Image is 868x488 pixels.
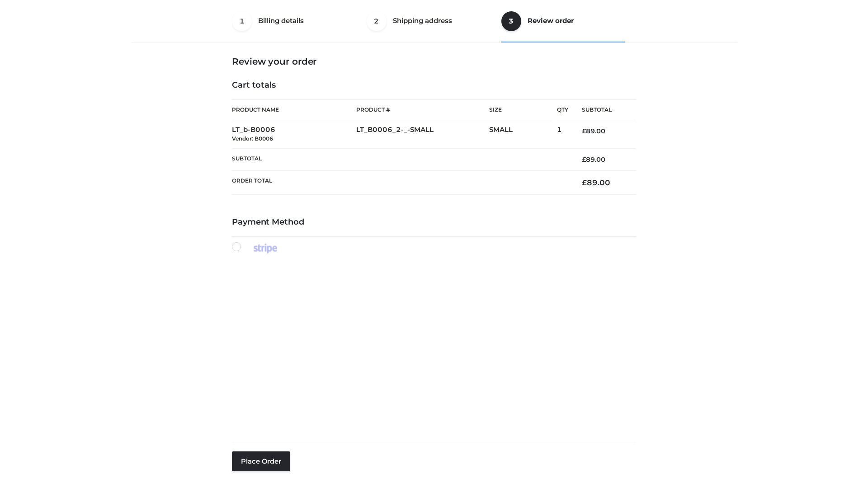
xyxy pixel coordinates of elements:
[232,217,636,227] h4: Payment Method
[232,56,636,67] h3: Review your order
[568,100,636,120] th: Subtotal
[232,99,356,120] th: Product Name
[582,178,587,187] span: £
[356,120,489,149] td: LT_B0006_2-_-SMALL
[230,263,634,427] iframe: Secure payment input frame
[557,99,568,120] th: Qty
[582,178,610,187] bdi: 89.00
[557,120,568,149] td: 1
[356,99,489,120] th: Product #
[582,127,605,135] bdi: 89.00
[232,135,273,142] small: Vendor: B0006
[232,80,636,90] h4: Cart totals
[232,120,356,149] td: LT_b-B0006
[489,100,552,120] th: Size
[232,451,290,471] button: Place order
[232,171,568,195] th: Order Total
[582,155,586,164] span: £
[232,148,568,170] th: Subtotal
[489,120,557,149] td: SMALL
[582,155,605,164] bdi: 89.00
[582,127,586,135] span: £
